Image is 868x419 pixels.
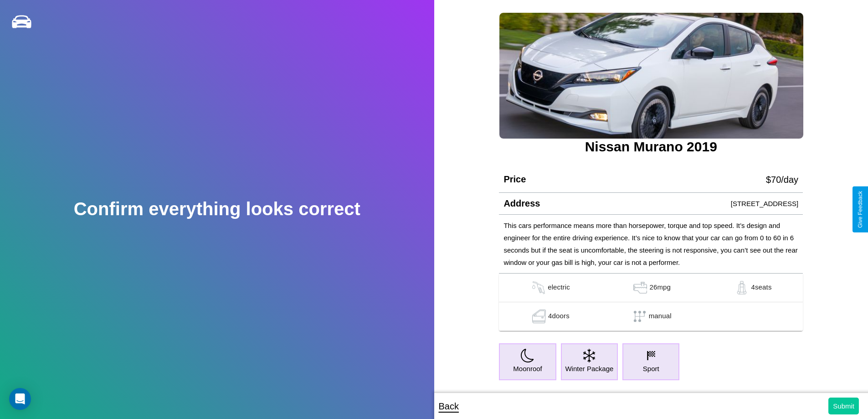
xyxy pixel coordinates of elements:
h2: Confirm everything looks correct [74,199,360,219]
table: simple table [499,274,803,331]
img: gas [631,281,649,295]
h4: Address [503,198,540,209]
p: This cars performance means more than horsepower, torque and top speed. It’s design and engineer ... [503,219,798,269]
p: 4 seats [751,281,771,295]
p: Sport [643,362,659,375]
img: gas [733,281,751,295]
img: gas [530,310,548,323]
div: Open Intercom Messenger [9,388,31,410]
p: Back [439,398,459,414]
p: Moonroof [513,362,542,375]
div: Give Feedback [857,191,863,228]
p: manual [649,310,672,323]
h3: Nissan Murano 2019 [499,139,803,155]
img: gas [529,281,548,295]
p: electric [548,281,570,295]
p: [STREET_ADDRESS] [731,197,798,210]
button: Submit [828,398,859,414]
p: 4 doors [548,310,570,323]
p: $ 70 /day [766,171,798,188]
p: 26 mpg [649,281,671,295]
h4: Price [503,174,526,185]
p: Winter Package [565,362,613,375]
